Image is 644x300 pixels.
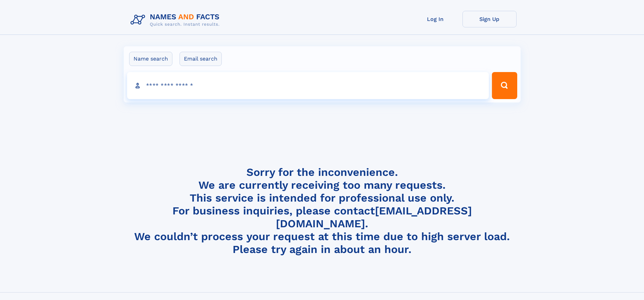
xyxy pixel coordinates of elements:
[276,204,472,230] a: [EMAIL_ADDRESS][DOMAIN_NAME]
[127,72,489,99] input: search input
[128,166,517,256] h4: Sorry for the inconvenience. We are currently receiving too many requests. This service is intend...
[462,11,517,27] a: Sign Up
[492,72,517,99] button: Search Button
[180,52,222,66] label: Email search
[408,11,462,27] a: Log In
[128,11,225,29] img: Logo Names and Facts
[129,52,172,66] label: Name search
